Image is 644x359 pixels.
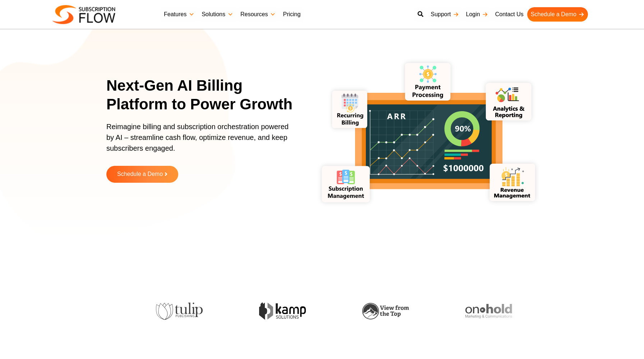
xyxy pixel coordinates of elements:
a: Pricing [279,7,304,22]
img: view-from-the-top [362,303,408,320]
h1: Next-Gen AI Billing Platform to Power Growth [106,76,302,114]
a: Resources [237,7,279,22]
span: Schedule a Demo [117,171,163,177]
a: Contact Us [492,7,527,22]
a: Login [463,7,492,22]
a: Support [427,7,462,22]
a: Schedule a Demo [527,7,588,22]
a: Schedule a Demo [106,166,178,183]
a: Solutions [198,7,237,22]
img: tulip-publishing [156,303,202,320]
a: Features [160,7,198,22]
p: Reimagine billing and subscription orchestration powered by AI – streamline cash flow, optimize r... [106,121,293,161]
img: onhold-marketing [465,304,511,318]
img: kamp-solution [258,303,305,319]
img: Subscriptionflow [52,5,115,24]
